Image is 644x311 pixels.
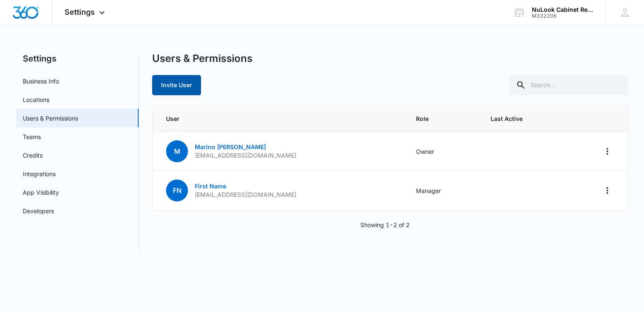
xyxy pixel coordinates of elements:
[64,8,95,16] span: Settings
[23,151,43,160] a: Credits
[195,190,296,199] p: [EMAIL_ADDRESS][DOMAIN_NAME]
[166,148,188,155] a: M
[23,77,59,86] a: Business Info
[16,52,139,65] h2: Settings
[195,151,296,160] p: [EMAIL_ADDRESS][DOMAIN_NAME]
[166,140,188,162] span: M
[360,220,410,229] p: Showing 1-2 of 2
[195,182,226,190] a: First Name
[491,114,556,123] span: Last Active
[406,132,480,171] td: Owner
[152,52,252,65] h1: Users & Permissions
[152,81,201,88] a: Invite User
[23,95,49,104] a: Locations
[166,114,396,123] span: User
[532,6,593,13] div: account name
[23,206,54,215] a: Developers
[23,132,41,141] a: Teams
[532,13,593,19] div: account id
[406,171,480,210] td: Manager
[601,145,614,158] button: Actions
[601,184,614,197] button: Actions
[23,188,59,197] a: App Visibility
[152,75,201,95] button: Invite User
[195,143,266,150] a: Marino [PERSON_NAME]
[166,180,188,201] span: FN
[166,187,188,194] a: FN
[23,114,78,123] a: Users & Permissions
[509,75,628,95] input: Search...
[416,114,470,123] span: Role
[23,169,56,178] a: Integrations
